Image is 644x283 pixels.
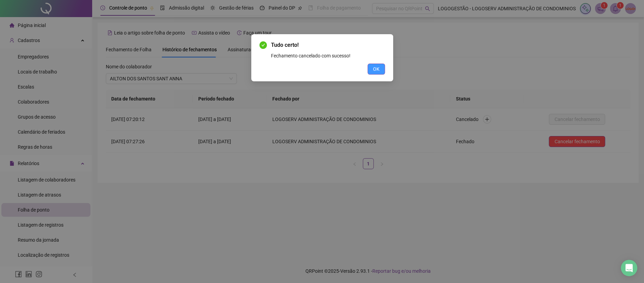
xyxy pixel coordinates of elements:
span: OK [373,65,380,73]
span: Fechamento cancelado com sucesso! [271,53,350,58]
span: Tudo certo! [271,42,299,48]
span: check-circle [259,41,267,49]
button: OK [368,64,385,75]
div: Open Intercom Messenger [621,260,637,276]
